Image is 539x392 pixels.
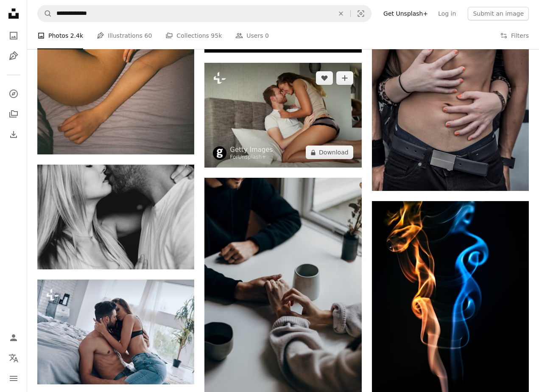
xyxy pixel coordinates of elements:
[500,22,529,49] button: Filters
[378,7,433,20] a: Get Unsplash+
[306,146,353,159] button: Download
[5,106,22,123] a: Collections
[230,146,273,154] a: Getty Images
[37,48,194,56] a: a woman laying on top of a bed in a black dress
[372,69,529,77] a: woman hugging man
[37,5,371,22] form: Find visuals sitewide
[145,31,152,40] span: 60
[238,154,266,160] a: Unsplash+
[5,126,22,143] a: Download History
[230,154,273,161] div: For
[37,213,194,221] a: grayscale photography of man and woman kissing
[5,27,22,44] a: Photos
[332,6,350,22] button: Clear
[37,165,194,269] img: grayscale photography of man and woman kissing
[468,7,529,20] button: Submit an image
[433,7,461,20] a: Log in
[5,329,22,346] a: Log in / Sign up
[372,315,529,323] a: white and yellow smoke illustration
[5,5,22,24] a: Home — Unsplash
[5,370,22,387] button: Menu
[97,22,152,49] a: Illustrations 60
[38,6,52,22] button: Search Unsplash
[204,63,361,168] img: Beautiful couple in love being passionate in bed
[5,85,22,102] a: Explore
[204,111,361,119] a: Beautiful couple in love being passionate in bed
[37,280,194,384] img: Beautiful young semi-dressed couple about to make love while spending time at home
[351,6,371,22] button: Visual search
[213,146,226,160] img: Go to Getty Images's profile
[204,291,361,299] a: person in black long sleeve shirt holding white ceramic mug
[265,31,269,40] span: 0
[165,22,222,49] a: Collections 95k
[37,328,194,336] a: Beautiful young semi-dressed couple about to make love while spending time at home
[211,31,222,40] span: 95k
[5,350,22,367] button: Language
[316,71,333,85] button: Like
[5,48,22,64] a: Illustrations
[336,71,353,85] button: Add to Collection
[235,22,269,49] a: Users 0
